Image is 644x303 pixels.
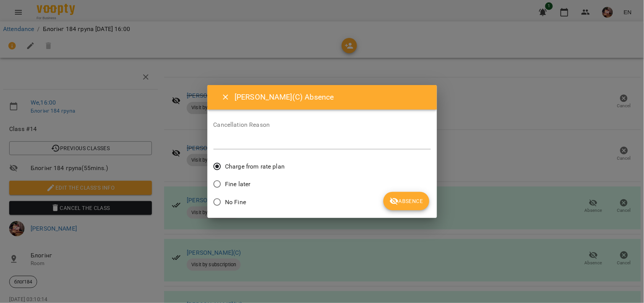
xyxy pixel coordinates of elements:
[214,122,431,128] label: Cancellation Reason
[225,180,250,189] span: Fine later
[225,162,285,171] span: Charge from rate plan
[235,91,427,103] h6: [PERSON_NAME](С) Absence
[225,198,246,207] span: No Fine
[383,192,429,210] button: Absence
[217,88,235,106] button: Close
[390,197,423,206] span: Absence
